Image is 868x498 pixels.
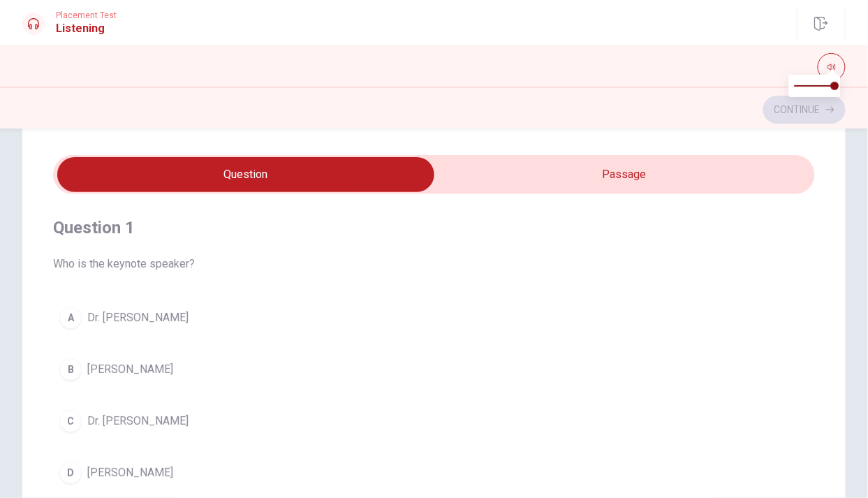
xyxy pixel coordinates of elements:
span: Placement Test [56,10,117,20]
div: B [59,358,82,381]
h1: Listening [56,20,117,37]
span: Who is the keynote speaker? [53,256,815,272]
div: D [59,462,82,484]
h4: Question 1 [53,217,815,239]
button: D[PERSON_NAME] [53,455,815,490]
span: [PERSON_NAME] [87,464,173,481]
button: CDr. [PERSON_NAME] [53,404,815,439]
button: ADr. [PERSON_NAME] [53,300,815,335]
button: B[PERSON_NAME] [53,352,815,387]
div: C [59,410,82,432]
span: Dr. [PERSON_NAME] [87,413,189,430]
span: Dr. [PERSON_NAME] [87,309,189,326]
span: [PERSON_NAME] [87,361,173,378]
div: A [59,307,82,329]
